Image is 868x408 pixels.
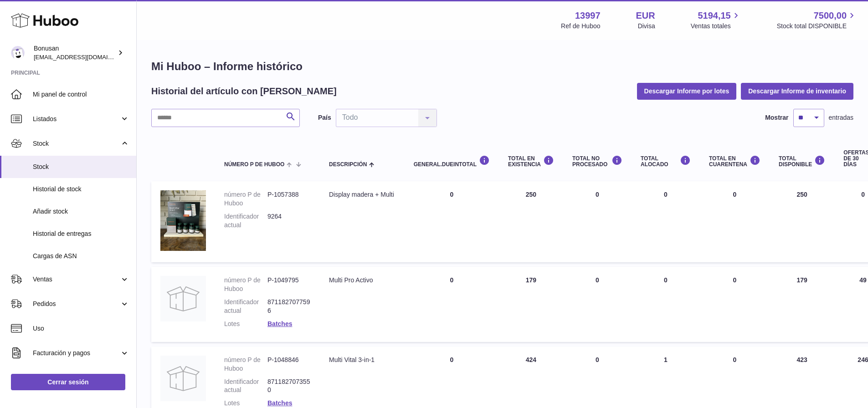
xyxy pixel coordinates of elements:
[33,207,129,216] span: Añadir stock
[33,90,129,99] span: Mi panel de control
[160,190,206,251] img: product image
[561,22,600,31] div: Ref de Huboo
[224,298,267,315] dt: Identificador actual
[33,275,120,284] span: Ventas
[414,155,490,168] div: general.dueInTotal
[405,267,499,342] td: 0
[267,190,311,208] dd: P-1057388
[733,276,737,284] span: 0
[733,356,737,363] span: 0
[829,113,853,122] span: entradas
[632,181,700,262] td: 0
[329,356,395,364] div: Multi Vital 3-in-1
[267,320,292,327] a: Batches
[638,22,655,31] div: Divisa
[329,162,367,168] span: Descripción
[33,139,120,148] span: Stock
[267,356,311,373] dd: P-1048846
[33,252,129,260] span: Cargas de ASN
[11,46,25,60] img: info@bonusan.es
[632,267,700,342] td: 0
[151,85,337,97] h2: Historial del artículo con [PERSON_NAME]
[741,83,853,99] button: Descargar Informe de inventario
[709,155,760,168] div: Total en CUARENTENA
[33,163,129,171] span: Stock
[33,324,129,333] span: Uso
[267,276,311,293] dd: P-1049795
[33,229,129,238] span: Historial de entregas
[499,267,563,342] td: 179
[572,155,622,168] div: Total NO PROCESADO
[151,59,853,74] h1: Mi Huboo – Informe histórico
[224,162,284,168] span: número P de Huboo
[224,276,267,293] dt: número P de Huboo
[499,181,563,262] td: 250
[329,190,395,199] div: Display madera + Multi
[267,212,311,229] dd: 9264
[267,298,311,315] dd: 8711827077596
[405,181,499,262] td: 0
[224,212,267,229] dt: Identificador actual
[318,113,331,122] label: País
[33,115,120,123] span: Listados
[224,377,267,395] dt: Identificador actual
[691,22,741,31] span: Ventas totales
[224,320,267,328] dt: Lotes
[575,10,601,22] strong: 13997
[267,377,311,395] dd: 8711827073550
[267,399,292,407] a: Batches
[160,356,206,401] img: product image
[777,22,857,31] span: Stock total DISPONIBLE
[637,83,737,99] button: Descargar Informe por lotes
[33,300,120,308] span: Pedidos
[33,349,120,357] span: Facturación y pagos
[765,113,788,122] label: Mostrar
[770,181,834,262] td: 250
[770,267,834,342] td: 179
[33,185,129,194] span: Historial de stock
[641,155,691,168] div: Total ALOCADO
[224,356,267,373] dt: número P de Huboo
[329,276,395,285] div: Multi Pro Activo
[814,10,847,22] span: 7500,00
[34,53,134,61] span: [EMAIL_ADDRESS][DOMAIN_NAME]
[691,10,741,31] a: 5194,15 Ventas totales
[777,10,857,31] a: 7500,00 Stock total DISPONIBLE
[698,10,730,22] span: 5194,15
[11,374,125,390] a: Cerrar sesión
[224,399,267,408] dt: Lotes
[779,155,825,168] div: Total DISPONIBLE
[34,44,116,61] div: Bonusan
[508,155,554,168] div: Total en EXISTENCIA
[636,10,655,22] strong: EUR
[224,190,267,208] dt: número P de Huboo
[160,276,206,321] img: product image
[563,267,632,342] td: 0
[733,191,737,198] span: 0
[563,181,632,262] td: 0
